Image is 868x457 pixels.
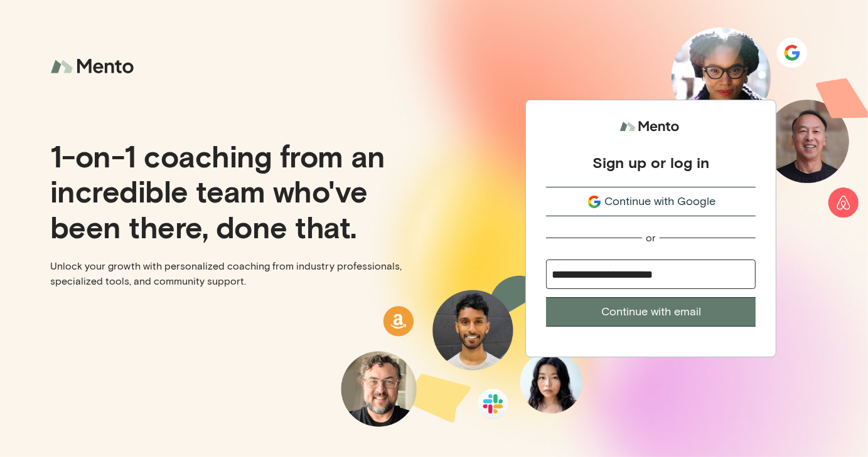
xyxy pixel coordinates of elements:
[592,153,709,172] div: Sign up or log in
[50,50,138,83] img: logo
[50,138,424,243] p: 1-on-1 coaching from an incredible team who've been there, done that.
[646,231,656,244] div: or
[619,115,682,139] img: logo.svg
[50,259,424,289] p: Unlock your growth with personalized coaching from industry professionals, specialized tools, and...
[604,193,715,210] span: Continue with Google
[546,187,756,216] button: Continue with Google
[546,297,756,327] button: Continue with email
